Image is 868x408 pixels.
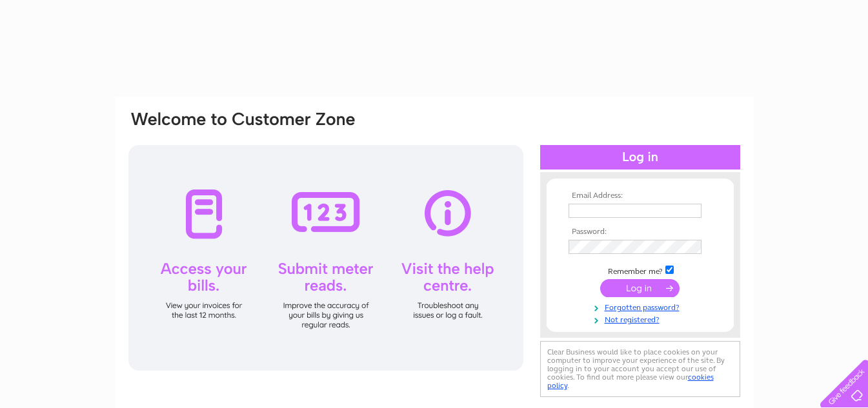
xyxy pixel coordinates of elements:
[547,373,714,390] a: cookies policy
[569,300,715,313] a: Forgotten password?
[565,191,715,200] th: Email Address:
[565,264,715,277] td: Remember me?
[540,341,740,397] div: Clear Business would like to place cookies on your computer to improve your experience of the sit...
[569,313,715,325] a: Not registered?
[600,279,680,297] input: Submit
[565,228,715,237] th: Password:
